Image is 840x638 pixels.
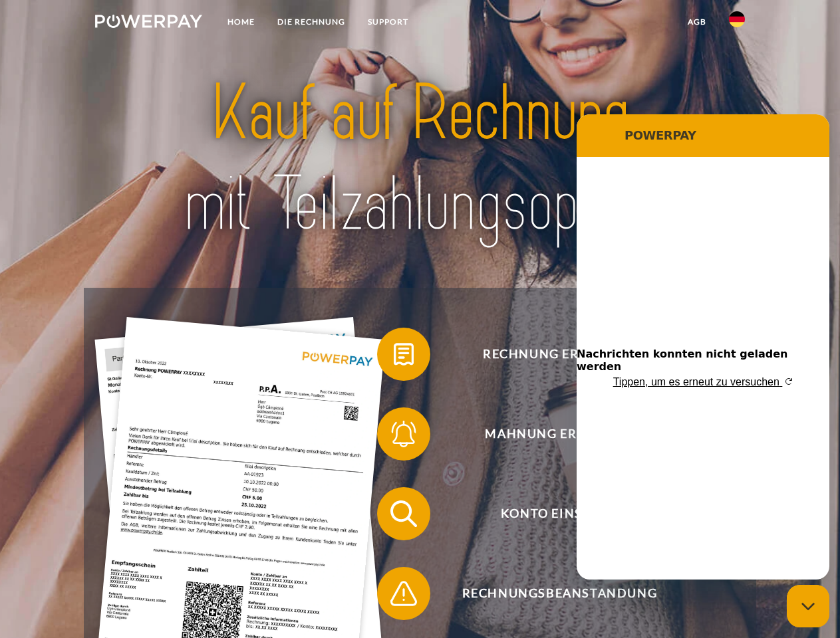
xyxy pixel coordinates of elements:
a: agb [676,10,718,34]
img: qb_bell.svg [387,417,420,451]
img: title-powerpay_de.svg [127,64,713,255]
button: Rechnung erhalten? [377,328,723,381]
a: Home [216,10,266,34]
iframe: Messaging-Fenster [577,114,829,580]
img: qb_bill.svg [387,338,420,371]
button: Mahnung erhalten? [377,407,723,461]
iframe: Schaltfläche zum Öffnen des Messaging-Fensters [787,585,829,627]
span: Rechnungsbeanstandung [396,567,722,620]
img: qb_warning.svg [387,577,420,610]
a: DIE RECHNUNG [266,10,356,34]
span: Konto einsehen [396,487,722,540]
a: SUPPORT [356,10,420,34]
img: qb_search.svg [387,497,420,530]
img: de [729,11,745,27]
span: Mahnung erhalten? [396,407,722,461]
button: Rechnungsbeanstandung [377,567,723,620]
span: Rechnung erhalten? [396,328,722,381]
button: Konto einsehen [377,487,723,540]
img: logo-powerpay-white.svg [95,15,202,28]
